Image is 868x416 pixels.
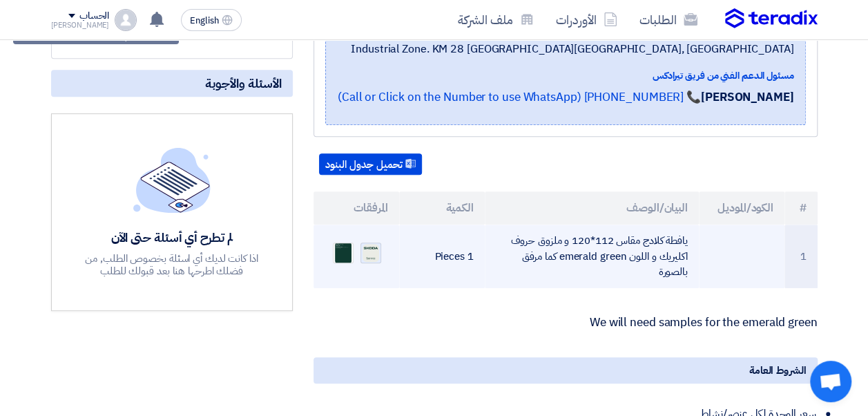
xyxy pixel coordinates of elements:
img: profile_test.png [115,9,137,31]
span: English [190,16,219,26]
strong: [PERSON_NAME] [701,88,794,106]
img: Teradix logo [725,8,818,29]
img: Screenshot___1760442779160.png [334,240,353,266]
div: الحساب [79,10,109,22]
td: 1 Pieces [399,225,485,288]
span: الأسئلة والأجوبة [205,75,282,91]
div: Open chat [810,361,851,402]
th: البيان/الوصف [485,191,699,225]
span: Giza, [GEOGRAPHIC_DATA] ,Abou Rawash - Industrial Zone. KM 28 [GEOGRAPHIC_DATA][GEOGRAPHIC_DATA],... [337,24,794,57]
p: We will need samples for the emerald green [314,316,818,330]
button: تحميل جدول البنود [319,153,422,176]
td: 1 [784,225,818,288]
img: empty_state_list.svg [133,147,211,212]
th: # [784,191,818,225]
th: الكود/الموديل [699,191,784,225]
td: يافطة كلادج مقاس 112*120 و ملزوق حروف اكليريك و اللون emerald green كما مرفق بالصورة [485,225,699,288]
th: الكمية [399,191,485,225]
div: اذا كانت لديك أي اسئلة بخصوص الطلب, من فضلك اطرحها هنا بعد قبولك للطلب [71,252,273,277]
span: الشروط العامة [749,363,807,378]
a: الطلبات [628,3,708,36]
div: لم تطرح أي أسئلة حتى الآن [71,229,273,245]
button: English [181,9,242,31]
th: المرفقات [314,191,399,225]
img: SKODA_signage_1760442630487.png [361,243,380,263]
a: الأوردرات [545,3,628,36]
a: 📞 [PHONE_NUMBER] (Call or Click on the Number to use WhatsApp) [338,88,701,106]
a: ملف الشركة [447,3,545,36]
div: مسئول الدعم الفني من فريق تيرادكس [337,68,794,83]
div: [PERSON_NAME] [51,21,110,29]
